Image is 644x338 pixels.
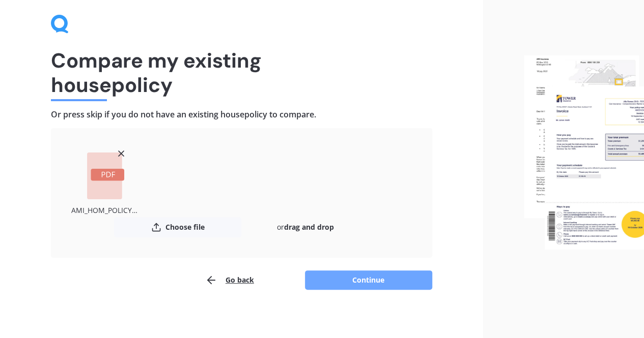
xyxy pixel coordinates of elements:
[51,48,432,97] h1: Compare my existing house policy
[524,55,644,249] img: files.webp
[114,217,241,237] button: Choose file
[71,203,140,217] div: AMI_HOM_POLICY_SCHEDULE_HOMA01542018_20250828224928848.pdf
[51,109,432,120] h4: Or press skip if you do not have an existing house policy to compare.
[241,217,369,237] div: or
[205,270,254,290] button: Go back
[305,270,432,290] button: Continue
[284,222,333,232] b: drag and drop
